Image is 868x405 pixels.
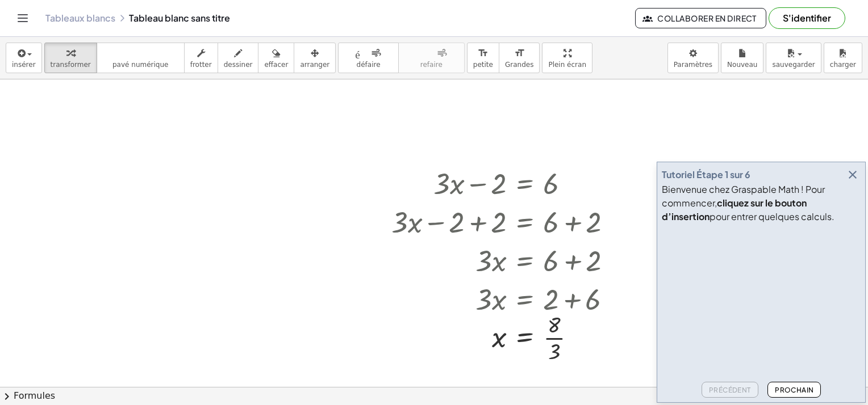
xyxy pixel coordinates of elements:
[548,61,586,69] span: Plein écran
[505,61,533,69] span: Grandes
[398,43,465,73] button: refairerefaire
[635,8,766,28] button: Collaborer en direct
[473,61,493,69] span: petite
[499,43,540,73] button: format_sizeGrandes
[14,390,55,403] font: Formules
[514,47,525,60] i: format_size
[662,197,807,222] b: cliquez sur le bouton d’insertion
[6,43,42,73] button: insérer
[824,43,862,73] button: charger
[190,61,212,69] span: frotter
[667,43,719,73] button: Paramètres
[12,61,36,69] span: insérer
[775,386,814,394] font: Prochain
[767,382,821,398] button: Prochain
[830,61,856,69] span: charger
[674,61,712,69] span: Paramètres
[542,43,592,73] button: Plein écran
[662,183,834,222] font: Bienvenue chez Graspable Math ! Pour commencer, pour entrer quelques calculs.
[344,47,393,60] i: défaire
[772,61,815,69] span: sauvegarder
[420,61,443,69] span: refaire
[51,61,91,69] span: transformer
[294,43,336,73] button: arranger
[721,43,763,73] button: Nouveau
[662,168,750,182] div: Tutoriel Étape 1 sur 6
[14,9,32,27] button: Basculer la navigation
[338,43,399,73] button: défairedéfaire
[218,43,259,73] button: dessiner
[404,47,458,60] i: refaire
[224,61,253,69] span: dessiner
[112,61,168,69] span: pavé numérique
[264,61,288,69] span: effacer
[766,43,821,73] button: sauvegarder
[769,7,845,29] button: S'identifier
[45,12,115,24] a: Tableaux blancs
[97,43,185,73] button: clavierpavé numérique
[727,61,757,69] span: Nouveau
[657,13,757,23] font: Collaborer en direct
[300,61,329,69] span: arranger
[258,43,294,73] button: effacer
[478,47,489,60] i: format_size
[103,47,178,60] i: clavier
[467,43,499,73] button: format_sizepetite
[44,43,97,73] button: transformer
[357,61,381,69] span: défaire
[184,43,218,73] button: frotter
